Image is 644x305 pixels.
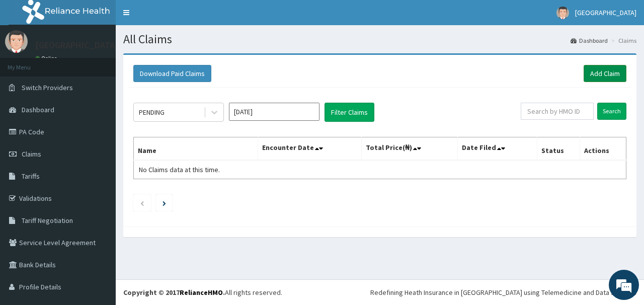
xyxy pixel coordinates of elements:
div: PENDING [139,107,165,117]
button: Download Paid Claims [133,65,211,82]
a: RelianceHMO [180,288,223,297]
li: Claims [609,36,636,45]
th: Date Filed [457,137,537,161]
th: Encounter Date [258,137,361,161]
th: Total Price(₦) [361,137,457,161]
strong: Copyright © 2017 . [123,288,225,297]
a: Add Claim [584,65,626,82]
th: Actions [580,137,626,161]
input: Select Month and Year [229,103,319,121]
img: User Image [556,7,569,19]
div: Redefining Heath Insurance in [GEOGRAPHIC_DATA] using Telemedicine and Data Science! [370,287,636,297]
th: Name [134,137,258,161]
span: Claims [22,149,41,159]
footer: All rights reserved. [116,279,644,305]
span: Tariff Negotiation [22,216,73,225]
span: Switch Providers [22,83,73,92]
span: Tariffs [22,172,40,181]
span: Dashboard [22,105,54,114]
a: Dashboard [571,36,608,45]
img: User Image [5,30,28,53]
span: [GEOGRAPHIC_DATA] [575,8,636,17]
p: [GEOGRAPHIC_DATA] [35,41,118,50]
a: Next page [163,198,166,207]
span: No Claims data at this time. [139,165,220,174]
a: Previous page [140,198,144,207]
input: Search [597,103,626,120]
h1: All Claims [123,33,636,46]
a: Online [35,55,59,62]
button: Filter Claims [325,103,374,122]
input: Search by HMO ID [521,103,594,120]
th: Status [537,137,580,161]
